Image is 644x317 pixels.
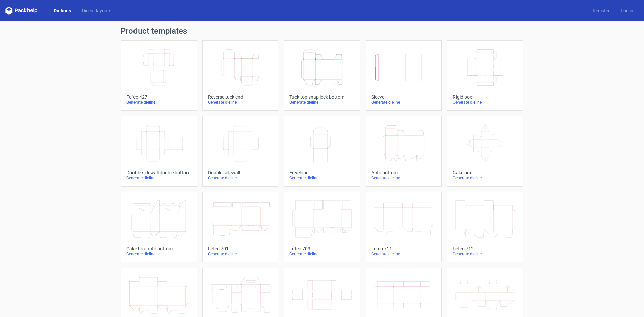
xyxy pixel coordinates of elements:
[453,246,518,251] div: Fefco 712
[453,170,518,175] div: Cake box
[587,7,615,14] a: Register
[453,175,518,181] div: Generate dieline
[126,175,191,181] div: Generate dieline
[284,192,360,262] a: Fefco 703Generate dieline
[453,251,518,257] div: Generate dieline
[371,246,436,251] div: Fefco 711
[208,175,273,181] div: Generate dieline
[202,192,278,262] a: Fefco 701Generate dieline
[208,94,273,100] div: Reverse tuck end
[121,116,197,187] a: Double sidewall double bottomGenerate dieline
[126,170,191,175] div: Double sidewall double bottom
[284,116,360,187] a: EnvelopeGenerate dieline
[289,100,354,105] div: Generate dieline
[289,175,354,181] div: Generate dieline
[121,27,523,35] h1: Product templates
[289,246,354,251] div: Fefco 703
[371,94,436,100] div: Sleeve
[447,116,523,187] a: Cake boxGenerate dieline
[202,116,278,187] a: Double sidewallGenerate dieline
[447,40,523,111] a: Rigid boxGenerate dieline
[126,100,191,105] div: Generate dieline
[284,40,360,111] a: Tuck top snap lock bottomGenerate dieline
[202,40,278,111] a: Reverse tuck endGenerate dieline
[208,170,273,175] div: Double sidewall
[453,94,518,100] div: Rigid box
[289,94,354,100] div: Tuck top snap lock bottom
[371,251,436,257] div: Generate dieline
[48,7,76,14] a: Dielines
[208,100,273,105] div: Generate dieline
[447,192,523,262] a: Fefco 712Generate dieline
[126,246,191,251] div: Cake box auto bottom
[126,251,191,257] div: Generate dieline
[208,246,273,251] div: Fefco 701
[126,94,191,100] div: Fefco 427
[76,7,117,14] a: Diecut layouts
[121,192,197,262] a: Cake box auto bottomGenerate dieline
[453,100,518,105] div: Generate dieline
[208,251,273,257] div: Generate dieline
[289,170,354,175] div: Envelope
[366,192,442,262] a: Fefco 711Generate dieline
[615,7,639,14] a: Log in
[366,116,442,187] a: Auto bottomGenerate dieline
[371,100,436,105] div: Generate dieline
[366,40,442,111] a: SleeveGenerate dieline
[371,170,436,175] div: Auto bottom
[371,175,436,181] div: Generate dieline
[121,40,197,111] a: Fefco 427Generate dieline
[289,251,354,257] div: Generate dieline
